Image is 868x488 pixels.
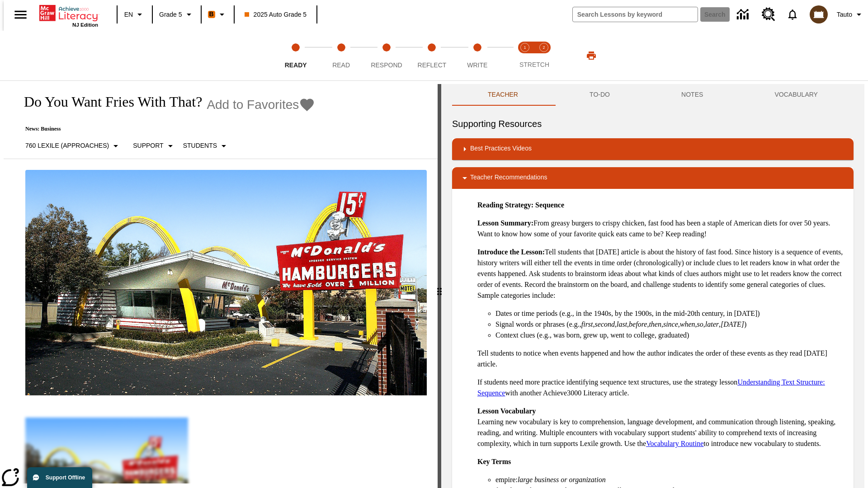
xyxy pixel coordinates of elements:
[477,248,545,256] strong: Introduce the Lesson:
[680,320,695,328] em: when
[833,6,868,23] button: Profile/Settings
[837,10,852,19] span: Tauto
[470,144,532,155] p: Best Practices Videos
[25,141,109,150] p: 760 Lexile (Approaches)
[159,10,182,19] span: Grade 5
[156,6,198,23] button: Grade: Grade 5, Select a grade
[810,5,828,23] img: avatar image
[646,440,703,447] a: Vocabulary Routine
[269,31,322,80] button: Ready step 1 of 5
[739,84,854,106] button: VOCABULARY
[452,167,854,189] div: Teacher Recommendations
[495,319,846,330] li: Signal words or phrases (e.g., , , , , , , , , , )
[531,31,557,80] button: Stretch Respond step 2 of 2
[133,141,163,150] p: Support
[477,406,846,449] p: Learning new vocabulary is key to comprehension, language development, and communication through ...
[524,45,526,50] text: 1
[617,320,627,328] em: last
[39,3,98,28] div: Home
[245,10,307,19] span: 2025 Auto Grade 5
[542,45,545,50] text: 2
[120,6,149,23] button: Language: EN, Select a language
[332,61,350,69] span: Read
[452,84,854,106] div: Instructional Panel Tabs
[441,84,864,488] div: activity
[452,84,554,106] button: Teacher
[418,61,447,69] span: Reflect
[470,173,547,183] p: Teacher Recommendations
[495,308,846,319] li: Dates or time periods (e.g., in the 1940s, by the 1900s, in the mid-20th century, in [DATE])
[22,138,125,154] button: Select Lexile, 760 Lexile (Approaches)
[781,3,804,26] a: Notifications
[477,377,846,399] p: If students need more practice identifying sequence text structures, use the strategy lesson with...
[183,141,217,150] p: Students
[495,474,846,485] li: empire:
[554,84,646,106] button: TO-DO
[577,47,606,64] button: Print
[315,31,367,80] button: Read step 2 of 5
[25,170,427,396] img: One of the first McDonald's stores, with the iconic red sign and golden arches.
[705,320,719,328] em: later
[629,320,647,328] em: before
[451,31,504,80] button: Write step 5 of 5
[477,201,533,209] strong: Reading Strategy:
[518,476,606,483] em: large business or organization
[360,31,413,80] button: Respond step 3 of 5
[129,138,179,154] button: Scaffolds, Support
[595,320,615,328] em: second
[7,1,34,28] button: Open side menu
[573,7,698,22] input: search field
[438,84,441,488] div: Press Enter or Spacebar and then press right and left arrow keys to move the slider
[452,117,854,131] h6: Supporting Resources
[477,458,511,465] strong: Key Terms
[467,61,487,69] span: Write
[663,320,678,328] em: since
[477,407,536,415] strong: Lesson Vocabulary
[124,10,133,19] span: EN
[179,138,233,154] button: Select Student
[477,378,825,397] a: Understanding Text Structure: Sequence
[477,218,846,239] p: From greasy burgers to crispy chicken, fast food has been a staple of American diets for over 50 ...
[535,201,564,209] strong: Sequence
[477,348,846,370] p: Tell students to notice when events happened and how the author indicates the order of these even...
[697,320,703,328] em: so
[14,126,315,132] p: News: Business
[285,61,307,69] span: Ready
[721,320,744,328] em: [DATE]
[519,61,549,68] span: STRETCH
[495,330,846,341] li: Context clues (e.g., was born, grew up, went to college, graduated)
[207,98,299,112] span: Add to Favorites
[512,31,538,80] button: Stretch Read step 1 of 2
[4,84,438,483] div: reading
[14,94,202,110] h1: Do You Want Fries With That?
[477,219,533,227] strong: Lesson Summary:
[371,61,402,69] span: Respond
[477,247,846,301] p: Tell students that [DATE] article is about the history of fast food. Since history is a sequence ...
[207,97,315,113] button: Add to Favorites - Do You Want Fries With That?
[756,2,781,27] a: Resource Center, Will open in new tab
[649,320,661,328] em: then
[46,474,85,481] span: Support Offline
[452,138,854,160] div: Best Practices Videos
[204,6,231,23] button: Boost Class color is orange. Change class color
[581,320,593,328] em: first
[804,3,833,26] button: Select a new avatar
[646,84,739,106] button: NOTES
[27,467,92,488] button: Support Offline
[731,2,756,27] a: Data Center
[406,31,458,80] button: Reflect step 4 of 5
[72,22,98,28] span: NJ Edition
[209,9,214,20] span: B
